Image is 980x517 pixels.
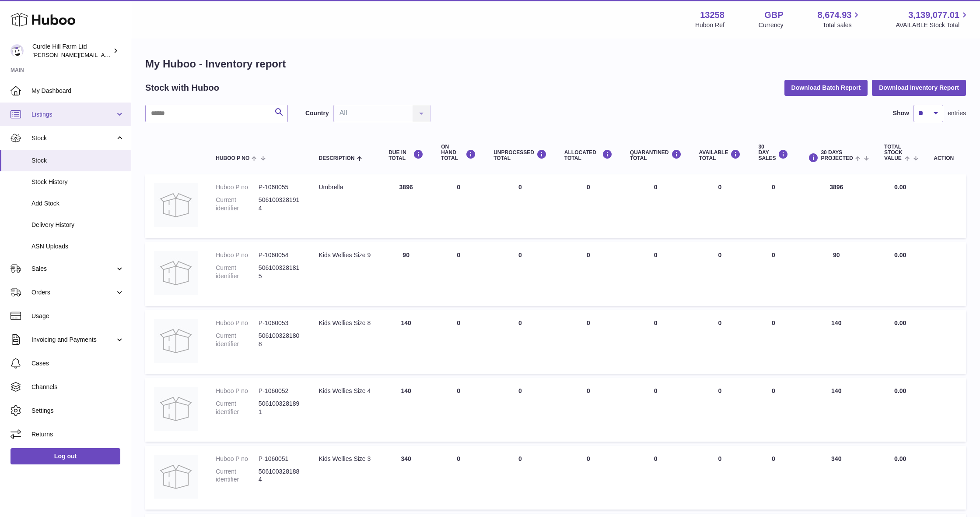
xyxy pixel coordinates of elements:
span: Description [319,156,355,161]
span: 0 [654,387,658,394]
td: 0 [556,378,621,442]
dt: Huboo P no [216,387,259,395]
td: 140 [380,310,432,374]
dd: P-1060053 [259,319,301,327]
td: 0 [749,242,797,306]
span: Total stock value [884,144,903,162]
td: 90 [797,242,875,306]
img: product image [154,251,198,295]
span: 3,139,077.01 [908,9,959,21]
img: product image [154,183,198,227]
td: 0 [485,174,556,238]
h1: My Huboo - Inventory report [145,57,966,71]
span: 0.00 [894,455,906,462]
dd: P-1060052 [259,387,301,395]
td: 0 [485,242,556,306]
span: Usage [31,312,124,320]
strong: 13258 [700,9,724,21]
span: 0 [654,251,658,258]
img: product image [154,455,198,499]
span: 0 [654,319,658,326]
span: Listings [31,110,115,119]
td: 3896 [380,174,432,238]
dt: Current identifier [216,196,259,212]
dd: P-1060054 [259,251,301,259]
td: 340 [380,446,432,510]
dt: Huboo P no [216,183,259,191]
div: DUE IN TOTAL [388,149,423,161]
dt: Current identifier [216,264,259,280]
div: Kids Wellies Size 9 [319,251,371,259]
td: 0 [485,446,556,510]
td: 0 [690,310,750,374]
td: 90 [380,242,432,306]
span: 0.00 [894,184,906,191]
span: 0 [654,455,658,462]
dd: P-1060055 [259,183,301,191]
td: 0 [432,446,485,510]
td: 0 [749,310,797,374]
span: Stock [31,134,115,142]
dd: 5061003281891 [259,400,301,416]
a: 8,674.93 Total sales [818,9,862,29]
div: ON HAND Total [441,144,476,162]
td: 0 [556,310,621,374]
span: [PERSON_NAME][EMAIL_ADDRESS][DOMAIN_NAME] [32,51,175,58]
dd: 5061003281914 [259,196,301,212]
div: Kids Wellies Size 4 [319,387,371,395]
td: 0 [690,174,750,238]
a: 3,139,077.01 AVAILABLE Stock Total [896,9,969,29]
dt: Current identifier [216,400,259,416]
span: Stock History [31,178,124,186]
div: 30 DAY SALES [758,144,788,162]
img: product image [154,319,198,363]
td: 0 [432,174,485,238]
span: Sales [31,265,115,273]
img: product image [154,387,198,431]
span: entries [948,109,966,117]
strong: GBP [764,9,783,21]
span: 30 DAYS PROJECTED [821,150,853,161]
div: Action [934,156,957,161]
span: Returns [31,430,124,439]
span: Stock [31,156,124,165]
td: 0 [749,446,797,510]
h2: Stock with Huboo [145,82,219,94]
dt: Current identifier [216,467,259,484]
div: Huboo Ref [695,21,724,29]
div: AVAILABLE Total [699,149,741,161]
td: 3896 [797,174,875,238]
label: Country [305,109,329,117]
div: QUARANTINED Total [630,149,682,161]
label: Show [893,109,909,117]
td: 0 [556,174,621,238]
td: 0 [432,310,485,374]
td: 0 [690,446,750,510]
dd: P-1060051 [259,455,301,463]
span: 0.00 [894,251,906,258]
div: UNPROCESSED Total [493,149,547,161]
td: 140 [797,378,875,442]
span: Add Stock [31,199,124,208]
td: 0 [485,310,556,374]
td: 0 [749,378,797,442]
div: ALLOCATED Total [564,149,612,161]
dt: Current identifier [216,332,259,348]
span: 0.00 [894,319,906,326]
span: Invoicing and Payments [31,336,115,344]
td: 0 [749,174,797,238]
span: ASN Uploads [31,242,124,251]
span: AVAILABLE Stock Total [896,21,969,29]
td: 140 [797,310,875,374]
td: 0 [432,378,485,442]
a: Log out [10,448,120,464]
span: My Dashboard [31,87,124,95]
td: 0 [556,242,621,306]
img: miranda@diddlysquatfarmshop.com [10,44,24,57]
dd: 5061003281815 [259,264,301,280]
td: 140 [380,378,432,442]
td: 0 [556,446,621,510]
td: 0 [690,242,750,306]
span: 0 [654,184,658,191]
button: Download Batch Report [784,80,868,96]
